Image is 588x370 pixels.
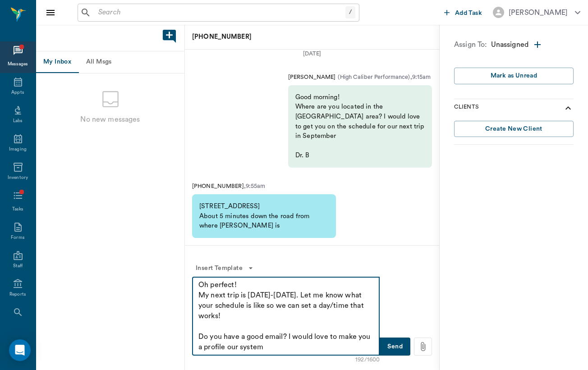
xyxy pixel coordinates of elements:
[192,260,257,277] button: Insert Template
[454,39,487,53] p: Assign To:
[509,7,568,18] div: [PERSON_NAME]
[198,280,373,352] textarea: Oh perfect! My next trip is [DATE]-[DATE]. Let me know what your schedule is like so we can set a...
[41,4,60,22] button: Close drawer
[192,194,336,238] div: [STREET_ADDRESS] About 5 minutes down the road from where [PERSON_NAME] is
[288,73,336,82] p: [PERSON_NAME]
[95,6,345,19] input: Search
[8,174,28,181] div: Inventory
[8,61,28,68] div: Messages
[9,339,31,361] div: Open Intercom Messenger
[78,51,119,73] button: All Msgs
[244,182,266,191] p: , 9:55am
[335,73,410,82] p: ( High Caliber Performance )
[36,51,78,73] button: My Inbox
[491,39,574,53] div: Unassigned
[355,356,380,364] div: 192/1600
[192,32,428,42] p: [PHONE_NUMBER]
[192,182,244,191] p: [PHONE_NUMBER]
[11,234,24,241] div: Forms
[80,114,140,125] p: No new messages
[13,263,23,270] div: Staff
[380,338,410,356] button: Send
[12,206,23,213] div: Tasks
[454,121,574,137] button: Create New Client
[13,118,23,124] div: Labs
[454,68,574,84] button: Mark as Unread
[36,51,184,73] div: Message tabs
[563,103,574,114] svg: show more
[199,50,425,58] div: [DATE]
[454,103,479,114] p: Clients
[9,146,27,153] div: Imaging
[441,4,486,21] button: Add Task
[345,6,355,18] div: /
[11,89,24,96] div: Appts
[486,4,588,21] button: [PERSON_NAME]
[9,291,26,298] div: Reports
[410,73,431,82] p: , 9:15am
[288,85,432,168] div: Good morning! Where are you located in the [GEOGRAPHIC_DATA] area? I would love to get you on the...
